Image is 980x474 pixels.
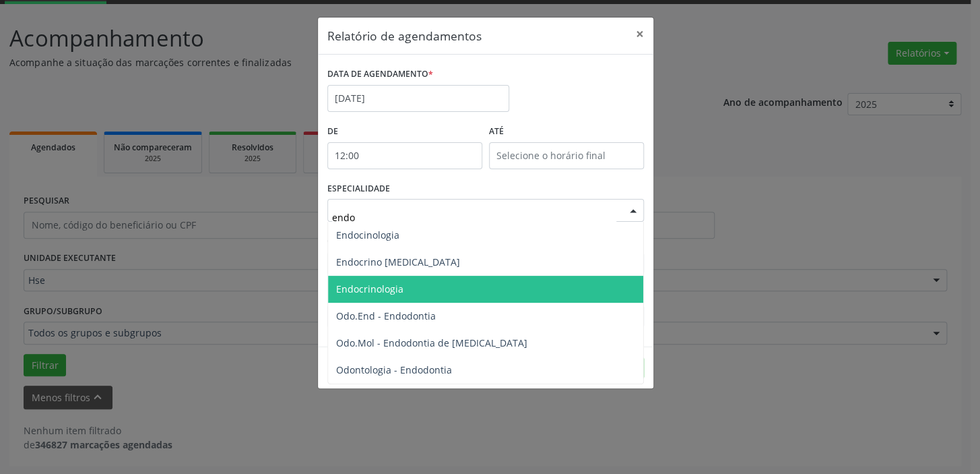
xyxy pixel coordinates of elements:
[327,85,509,112] input: Selecione uma data ou intervalo
[336,229,399,241] span: Endocinologia
[336,363,452,376] span: Odontologia - Endodontia
[489,121,644,142] label: ATÉ
[327,142,482,169] input: Selecione o horário inicial
[336,309,436,322] span: Odo.End - Endodontia
[489,142,644,169] input: Selecione o horário final
[327,179,390,200] label: ESPECIALIDADE
[332,204,616,231] input: Seleciona uma especialidade
[327,27,482,45] h5: Relatório de agendamentos
[626,18,653,51] button: Close
[336,283,403,295] span: Endocrinologia
[327,64,433,85] label: DATA DE AGENDAMENTO
[336,256,460,268] span: Endocrino [MEDICAL_DATA]
[327,121,482,142] label: De
[336,336,527,349] span: Odo.Mol - Endodontia de [MEDICAL_DATA]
